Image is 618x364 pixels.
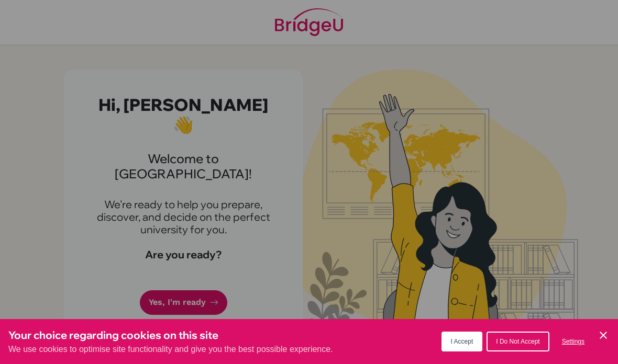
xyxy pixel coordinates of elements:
[487,332,549,351] button: I Do Not Accept
[496,338,539,345] span: I Do Not Accept
[442,332,483,351] button: I Accept
[562,338,584,345] span: Settings
[554,333,593,350] button: Settings
[597,329,610,342] button: Save and close
[8,327,333,343] h3: Your choice regarding cookies on this site
[451,338,473,345] span: I Accept
[8,343,333,356] p: We use cookies to optimise site functionality and give you the best possible experience.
